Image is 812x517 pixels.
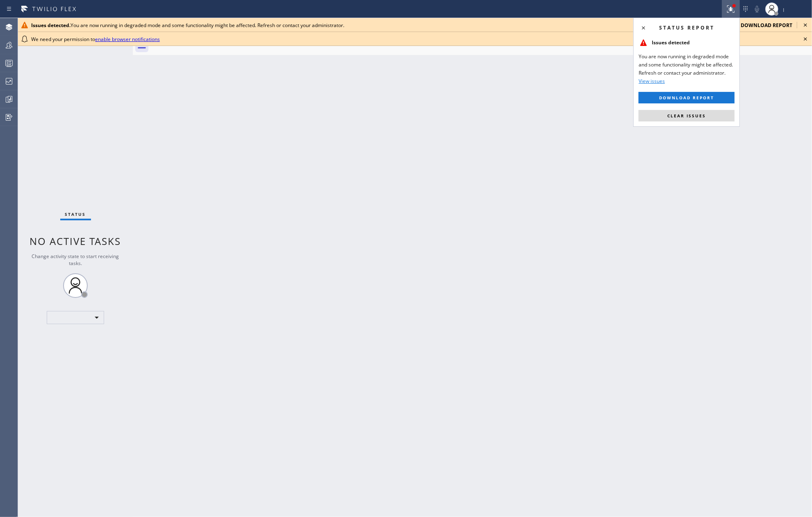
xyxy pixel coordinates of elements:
b: Issues detected. [31,22,71,29]
span: We need your permission to [31,36,160,43]
button: Mute [751,3,763,15]
div: You are now running in degraded mode and some functionality might be affected. Refresh or contact... [31,22,703,29]
span: | [782,7,785,12]
span: No active tasks [30,234,121,248]
span: download report [741,22,792,29]
span: Change activity state to start receiving tasks. [32,253,119,267]
a: enable browser notifications [95,36,160,43]
div: ​ [47,311,104,324]
span: Status [65,211,86,217]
